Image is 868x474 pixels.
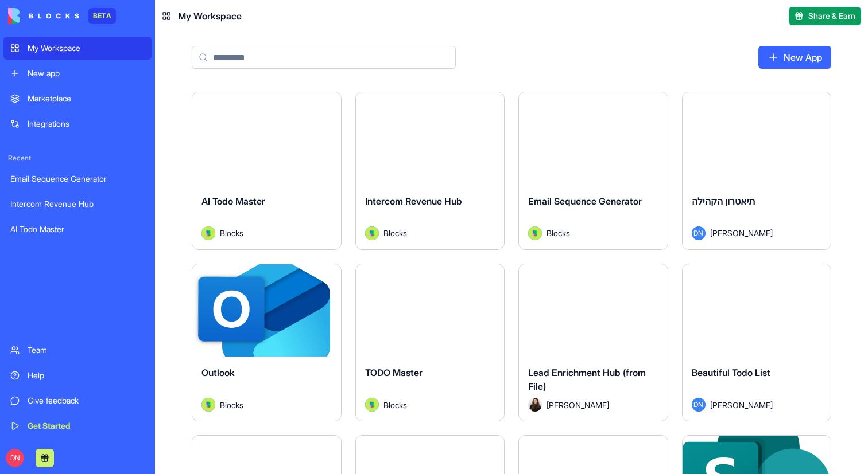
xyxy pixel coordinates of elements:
[692,195,755,207] span: תיאטרון הקהילה
[201,195,265,207] span: AI Todo Master
[201,367,235,378] span: Outlook
[3,339,152,362] a: Team
[10,173,145,185] div: Email Sequence Generator
[3,37,152,60] a: My Workspace
[201,398,215,412] img: Avatar
[10,198,145,210] div: Intercom Revenue Hub
[528,367,646,392] span: Lead Enrichment Hub (from File)
[28,93,145,104] div: Marketplace
[3,154,152,163] span: Recent
[3,218,152,241] a: AI Todo Master
[518,264,668,422] a: Lead Enrichment Hub (from File)Avatar[PERSON_NAME]
[3,364,152,387] a: Help
[365,226,379,240] img: Avatar
[710,399,773,411] span: [PERSON_NAME]
[178,9,242,23] span: My Workspace
[192,92,342,250] a: AI Todo MasterAvatarBlocks
[758,46,831,69] a: New App
[528,398,542,412] img: Avatar
[28,344,145,356] div: Team
[518,92,668,250] a: Email Sequence GeneratorAvatarBlocks
[28,118,145,130] div: Integrations
[547,227,570,239] span: Blocks
[789,7,861,25] button: Share & Earn
[6,449,24,467] span: DN
[10,224,145,235] div: AI Todo Master
[365,367,423,378] span: TODO Master
[355,92,505,250] a: Intercom Revenue HubAvatarBlocks
[192,264,342,422] a: OutlookAvatarBlocks
[88,8,116,24] div: BETA
[710,227,773,239] span: [PERSON_NAME]
[692,367,770,378] span: Beautiful Todo List
[220,227,243,239] span: Blocks
[682,92,832,250] a: תיאטרון הקהילהDN[PERSON_NAME]
[528,226,542,240] img: Avatar
[3,62,152,85] a: New app
[8,8,116,24] a: BETA
[528,195,642,207] span: Email Sequence Generator
[28,68,145,79] div: New app
[365,398,379,412] img: Avatar
[3,414,152,437] a: Get Started
[383,227,407,239] span: Blocks
[8,8,79,24] img: logo
[28,395,145,406] div: Give feedback
[28,420,145,432] div: Get Started
[3,389,152,412] a: Give feedback
[355,264,505,422] a: TODO MasterAvatarBlocks
[365,195,462,207] span: Intercom Revenue Hub
[692,398,706,412] span: DN
[201,226,215,240] img: Avatar
[547,399,609,411] span: [PERSON_NAME]
[28,370,145,381] div: Help
[220,399,243,411] span: Blocks
[692,226,706,240] span: DN
[3,87,152,110] a: Marketplace
[682,264,832,422] a: Beautiful Todo ListDN[PERSON_NAME]
[28,42,145,54] div: My Workspace
[3,112,152,135] a: Integrations
[383,399,407,411] span: Blocks
[3,167,152,190] a: Email Sequence Generator
[808,10,855,22] span: Share & Earn
[3,193,152,216] a: Intercom Revenue Hub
